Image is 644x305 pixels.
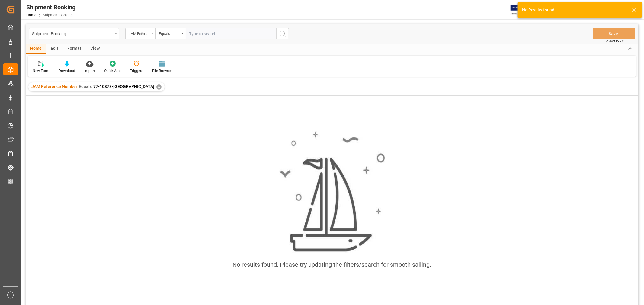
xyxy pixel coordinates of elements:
[125,28,155,39] button: open menu
[63,44,86,54] div: Format
[33,68,50,74] div: New Form
[31,84,77,89] span: JAM Reference Number
[46,44,63,54] div: Edit
[233,260,431,269] div: No results found. Please try updating the filters/search for smooth sailing.
[29,28,119,39] button: open menu
[84,68,95,74] div: Import
[279,131,385,253] img: smooth_sailing.jpeg
[186,28,276,39] input: Type to search
[26,3,75,12] div: Shipment Booking
[26,13,36,17] a: Home
[26,44,46,54] div: Home
[276,28,289,39] button: search button
[522,7,626,13] div: No Results found!
[59,68,75,74] div: Download
[606,39,624,44] span: Ctrl/CMD + S
[155,28,186,39] button: open menu
[156,84,162,90] div: ✕
[93,84,154,89] span: 77-10873-[GEOGRAPHIC_DATA]
[32,30,113,37] div: Shipment Booking
[511,5,531,15] img: Exertis%20JAM%20-%20Email%20Logo.jpg_1722504956.jpg
[79,84,92,89] span: Equals
[86,44,104,54] div: View
[152,68,172,74] div: File Browser
[593,28,635,39] button: Save
[130,68,143,74] div: Triggers
[104,68,121,74] div: Quick Add
[129,30,149,36] div: JAM Reference Number
[159,30,179,36] div: Equals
